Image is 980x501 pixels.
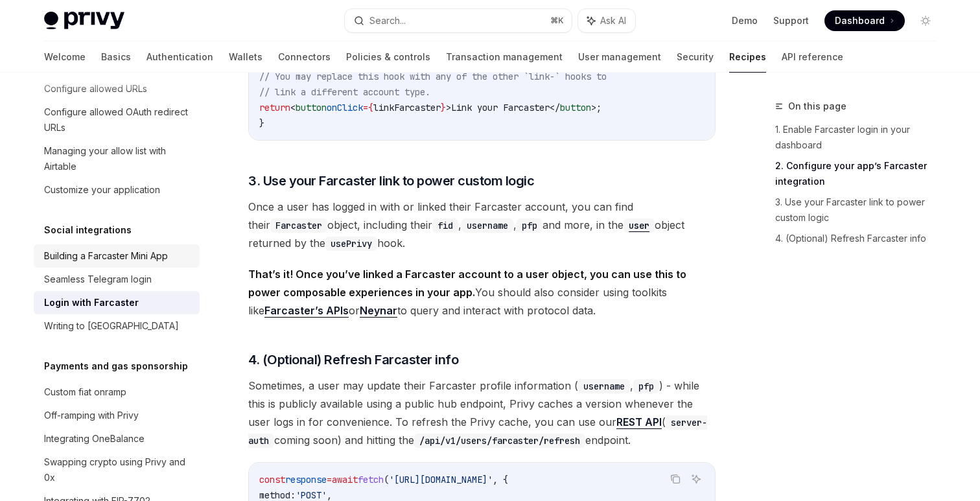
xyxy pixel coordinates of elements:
div: Seamless Telegram login [44,272,152,287]
span: Dashboard [835,14,885,27]
span: button [296,102,327,113]
span: } [259,117,264,129]
span: On this page [788,99,846,114]
a: 2. Configure your app’s Farcaster integration [775,156,946,192]
a: Off-ramping with Privy [34,404,200,427]
a: 4. (Optional) Refresh Farcaster info [775,228,946,249]
span: '[URL][DOMAIN_NAME]' [389,474,493,485]
span: 4. (Optional) Refresh Farcaster info [248,351,458,369]
span: = [327,474,332,485]
span: method: [259,489,296,501]
button: Ask AI [688,471,705,487]
a: API reference [782,41,843,73]
code: usePrivy [325,237,377,251]
a: 1. Enable Farcaster login in your dashboard [775,119,946,156]
code: user [624,218,655,233]
div: Off-ramping with Privy [44,408,139,423]
span: const [259,474,285,485]
a: Customize your application [34,178,200,202]
div: Building a Farcaster Mini App [44,248,168,264]
span: You should also consider using toolkits like or to query and interact with protocol data. [248,265,716,320]
span: Once a user has logged in with or linked their Farcaster account, you can find their object, incl... [248,198,716,252]
span: 3. Use your Farcaster link to power custom logic [248,172,534,190]
a: Transaction management [446,41,563,73]
button: Ask AI [578,9,635,32]
span: response [285,474,327,485]
a: Neynar [360,304,397,318]
code: pfp [517,218,542,233]
a: Writing to [GEOGRAPHIC_DATA] [34,314,200,338]
a: Security [677,41,714,73]
a: Welcome [44,41,86,73]
code: pfp [633,379,659,393]
span: } [441,102,446,113]
span: fetch [358,474,384,485]
code: /api/v1/users/farcaster/refresh [414,434,585,448]
strong: That’s it! Once you’ve linked a Farcaster account to a user object, you can use this to power com... [248,268,686,299]
a: user [624,218,655,231]
a: Managing your allow list with Airtable [34,139,200,178]
a: Policies & controls [346,41,430,73]
span: > [446,102,451,113]
button: Copy the contents from the code block [667,471,684,487]
a: Recipes [729,41,766,73]
a: Support [773,14,809,27]
div: Search... [369,13,406,29]
span: ⌘ K [550,16,564,26]
a: Seamless Telegram login [34,268,200,291]
div: Customize your application [44,182,160,198]
a: Authentication [146,41,213,73]
span: Link your Farcaster [451,102,550,113]
span: ; [596,102,601,113]
code: Farcaster [270,218,327,233]
a: REST API [616,415,662,429]
a: Demo [732,14,758,27]
span: = [363,102,368,113]
div: Integrating OneBalance [44,431,145,447]
code: username [578,379,630,393]
img: light logo [44,12,124,30]
a: Farcaster’s APIs [264,304,349,318]
span: 'POST' [296,489,327,501]
h5: Payments and gas sponsorship [44,358,188,374]
span: Sometimes, a user may update their Farcaster profile information ( , ) - while this is publicly a... [248,377,716,449]
span: , { [493,474,508,485]
a: Integrating OneBalance [34,427,200,450]
span: Ask AI [600,14,626,27]
span: await [332,474,358,485]
div: Swapping crypto using Privy and 0x [44,454,192,485]
span: // link a different account type. [259,86,430,98]
a: Basics [101,41,131,73]
a: Connectors [278,41,331,73]
a: 3. Use your Farcaster link to power custom logic [775,192,946,228]
a: User management [578,41,661,73]
code: fid [432,218,458,233]
div: Writing to [GEOGRAPHIC_DATA] [44,318,179,334]
a: Swapping crypto using Privy and 0x [34,450,200,489]
div: Custom fiat onramp [44,384,126,400]
span: , [327,489,332,501]
h5: Social integrations [44,222,132,238]
a: Wallets [229,41,262,73]
span: < [290,102,296,113]
span: > [591,102,596,113]
a: Configure allowed OAuth redirect URLs [34,100,200,139]
span: onClick [327,102,363,113]
span: // You may replace this hook with any of the other `link-` hooks to [259,71,607,82]
div: Managing your allow list with Airtable [44,143,192,174]
span: ( [384,474,389,485]
a: Custom fiat onramp [34,380,200,404]
span: </ [550,102,560,113]
a: Dashboard [824,10,905,31]
div: Login with Farcaster [44,295,139,310]
div: Configure allowed OAuth redirect URLs [44,104,192,135]
span: button [560,102,591,113]
span: return [259,102,290,113]
span: linkFarcaster [373,102,441,113]
button: Search...⌘K [345,9,572,32]
span: { [368,102,373,113]
a: Building a Farcaster Mini App [34,244,200,268]
a: Login with Farcaster [34,291,200,314]
code: username [461,218,513,233]
button: Toggle dark mode [915,10,936,31]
